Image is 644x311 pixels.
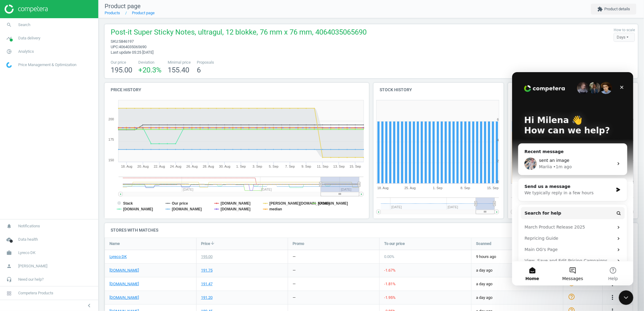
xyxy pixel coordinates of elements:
[350,165,361,168] tspan: 15. Sep
[168,60,191,65] span: Minimal price
[109,268,139,273] a: [DOMAIN_NAME]
[3,19,15,31] i: search
[201,295,213,300] div: 191.20
[508,83,638,97] h4: Promo history
[105,2,141,10] span: Product page
[109,117,114,121] text: 200
[269,165,279,168] tspan: 5. Sep
[111,27,367,39] span: Post-it Super Sticky Notes, ultragul, 12 blokke, 76 mm x 76 mm, 4064035065690
[404,186,416,190] tspan: 25. Aug
[105,11,120,15] a: Products
[476,241,491,246] span: Scanned
[105,223,638,237] h4: Stores with matches
[18,263,47,269] span: [PERSON_NAME]
[109,281,139,287] a: [DOMAIN_NAME]
[6,62,12,68] img: wGWNvw8QSZomAAAAABJRU5ErkJggg==
[201,268,213,273] div: 191.75
[384,241,405,246] span: To our price
[221,207,251,211] tspan: [DOMAIN_NAME]
[497,138,499,142] text: 4
[3,274,15,285] i: headset_mic
[487,186,499,190] tspan: 15. Sep
[111,39,119,44] span: sku :
[3,260,15,272] i: person
[111,66,132,74] span: 195.00
[461,186,470,190] tspan: 8. Sep
[597,6,603,12] i: extension
[269,201,330,206] tspan: [PERSON_NAME][DOMAIN_NAME]
[109,295,139,300] a: [DOMAIN_NAME]
[476,268,558,273] span: a day ago
[3,32,15,44] i: timeline
[109,241,120,246] span: Name
[333,165,345,168] tspan: 13. Sep
[123,207,153,211] tspan: [DOMAIN_NAME]
[121,165,132,168] tspan: 18. Aug
[109,158,114,162] text: 150
[476,254,558,259] span: 9 hours ago
[138,60,162,65] span: Deviation
[137,165,149,168] tspan: 20. Aug
[614,28,635,33] label: How to scale
[476,281,558,287] span: a day ago
[269,207,282,211] tspan: median
[18,62,76,68] span: Price Management & Optimization
[219,165,230,168] tspan: 30. Aug
[253,165,262,168] tspan: 3. Sep
[3,247,15,259] i: work
[609,294,616,301] i: more_vert
[170,165,181,168] tspan: 24. Aug
[384,254,394,259] span: 0.00 %
[201,254,213,259] div: 195.00
[317,165,328,168] tspan: 11. Sep
[384,268,396,273] span: -1.67 %
[109,254,127,259] a: Lyreco DK
[197,60,214,65] span: Proposals
[293,241,304,246] span: Promo
[3,234,15,245] i: cloud_done
[201,241,210,246] span: Price
[632,180,633,183] text: 0
[293,254,296,259] div: —
[197,66,201,74] span: 6
[293,295,296,300] div: —
[285,165,295,168] tspan: 7. Sep
[512,186,523,190] tspan: 18. Aug
[18,223,40,229] span: Notifications
[111,60,132,65] span: Our price
[119,39,134,44] span: 5846197
[221,201,251,206] tspan: [DOMAIN_NAME]
[172,207,202,211] tspan: [DOMAIN_NAME]
[591,4,636,15] button: extensionProduct details
[568,293,575,300] i: help_outline
[609,294,616,302] button: more_vert
[302,165,311,168] tspan: 9. Sep
[18,49,34,54] span: Analytics
[293,281,296,287] div: —
[154,165,165,168] tspan: 22. Aug
[497,159,499,163] text: 2
[172,201,188,206] tspan: Our price
[632,118,633,121] text: 6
